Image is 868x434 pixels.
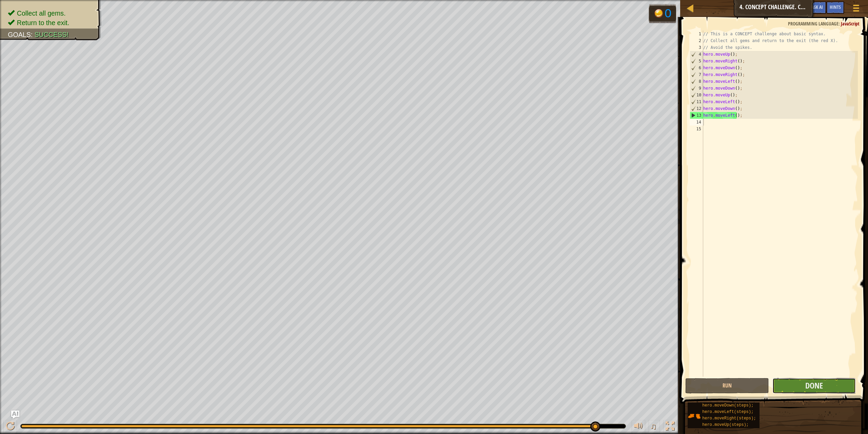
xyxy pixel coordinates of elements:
[3,420,17,434] button: Ctrl + P: Play
[690,112,703,119] div: 13
[31,31,35,38] span: :
[690,126,703,132] div: 15
[690,31,703,37] div: 1
[690,105,703,112] div: 12
[663,420,677,434] button: Toggle fullscreen
[17,10,66,17] span: Collect all gems.
[35,31,68,38] span: Success!
[702,422,749,427] span: hero.moveUp(steps);
[788,20,839,27] span: Programming language
[808,1,826,14] button: Ask AI
[848,1,865,17] button: Show game menu
[690,71,703,78] div: 7
[690,44,703,51] div: 3
[702,410,753,414] span: hero.moveLeft(steps);
[665,7,671,20] div: 0
[649,4,676,23] div: Team 'ogres' has 0 gold.
[688,410,701,422] img: portrait.png
[702,403,753,408] span: hero.moveDown(steps);
[811,4,823,10] span: Ask AI
[11,411,19,419] button: Ask AI
[690,85,703,92] div: 9
[690,78,703,85] div: 8
[690,98,703,105] div: 11
[839,20,841,27] span: :
[772,378,856,394] button: Done
[650,421,657,431] span: ♫
[632,420,645,434] button: Adjust volume
[17,19,70,26] span: Return to the exit.
[8,8,94,18] li: Collect all gems.
[830,4,841,10] span: Hints
[702,416,756,421] span: hero.moveRight(steps);
[690,37,703,44] div: 2
[805,380,823,391] span: Done
[8,31,31,38] span: Goals
[841,20,860,27] span: JavaScript
[690,58,703,64] div: 5
[685,378,769,394] button: Run
[690,92,703,98] div: 10
[690,119,703,126] div: 14
[690,64,703,71] div: 6
[649,420,660,434] button: ♫
[8,18,94,27] li: Return to the exit.
[690,51,703,58] div: 4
